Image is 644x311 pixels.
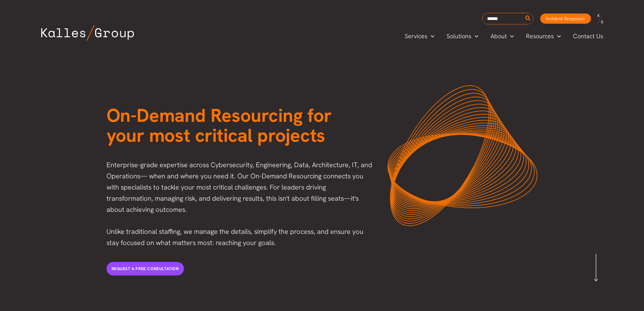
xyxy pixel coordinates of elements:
img: KG-ODR-graphic [387,85,538,226]
span: Request a free consultation [112,266,179,271]
p: Enterprise-grade expertise across Cybersecurity, Engineering, Data, Architecture, IT, and Operati... [106,159,374,215]
span: Solutions [447,31,471,41]
a: Incident Response [540,14,591,24]
button: Search [524,13,532,24]
span: Contact Us [573,31,603,41]
span: Services [405,31,427,41]
span: Menu Toggle [507,31,514,41]
span: Menu Toggle [471,31,478,41]
a: Request a free consultation [106,262,184,275]
span: Menu Toggle [427,31,434,41]
a: ServicesMenu Toggle [399,31,440,41]
p: Unlike traditional staffing, we manage the details, simplify the process, and ensure you stay foc... [106,226,374,248]
nav: Primary Site Navigation [399,30,610,42]
a: ResourcesMenu Toggle [520,31,567,41]
a: AboutMenu Toggle [484,31,520,41]
a: Contact Us [567,31,610,41]
a: SolutionsMenu Toggle [440,31,484,41]
span: About [491,31,507,41]
span: Menu Toggle [554,31,561,41]
img: Kalles Group [41,25,134,41]
span: On-Demand Resourcing for your most critical projects [106,103,332,148]
span: Resources [526,31,554,41]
